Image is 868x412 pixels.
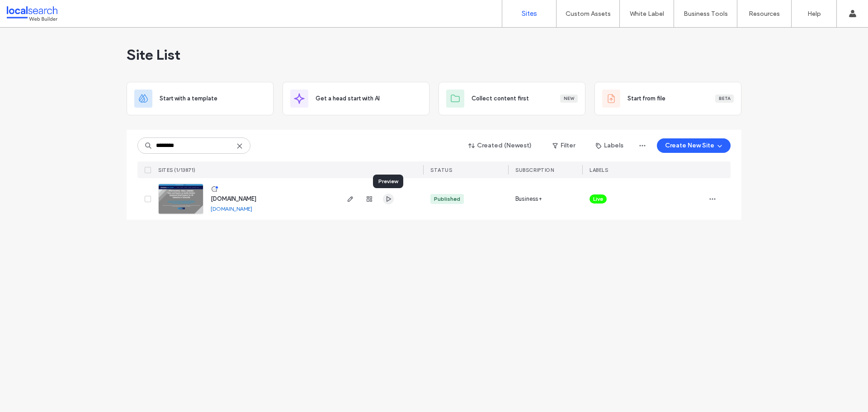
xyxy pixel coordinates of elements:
[684,10,728,18] label: Business Tools
[593,195,603,203] span: Live
[590,167,608,173] span: LABELS
[160,94,217,103] span: Start with a template
[211,205,252,212] a: [DOMAIN_NAME]
[522,9,537,18] label: Sites
[461,138,540,153] button: Created (Newest)
[373,175,403,188] div: Preview
[158,167,196,173] span: SITES (1/13871)
[20,6,39,14] span: Help
[630,10,664,18] label: White Label
[434,195,460,203] div: Published
[472,94,529,103] span: Collect content first
[657,138,731,153] button: Create New Site
[594,82,741,115] div: Start from fileBeta
[316,94,380,103] span: Get a head start with AI
[430,167,452,173] span: STATUS
[588,138,632,153] button: Labels
[749,10,780,18] label: Resources
[283,82,429,115] div: Get a head start with AI
[715,95,734,103] div: Beta
[566,10,611,18] label: Custom Assets
[127,46,180,64] span: Site List
[515,194,542,204] span: Business+
[807,10,821,18] label: Help
[627,94,665,103] span: Start from file
[439,82,585,115] div: Collect content firstNew
[515,167,554,173] span: SUBSCRIPTION
[560,95,578,103] div: New
[543,138,584,153] button: Filter
[211,195,256,202] a: [DOMAIN_NAME]
[127,82,274,115] div: Start with a template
